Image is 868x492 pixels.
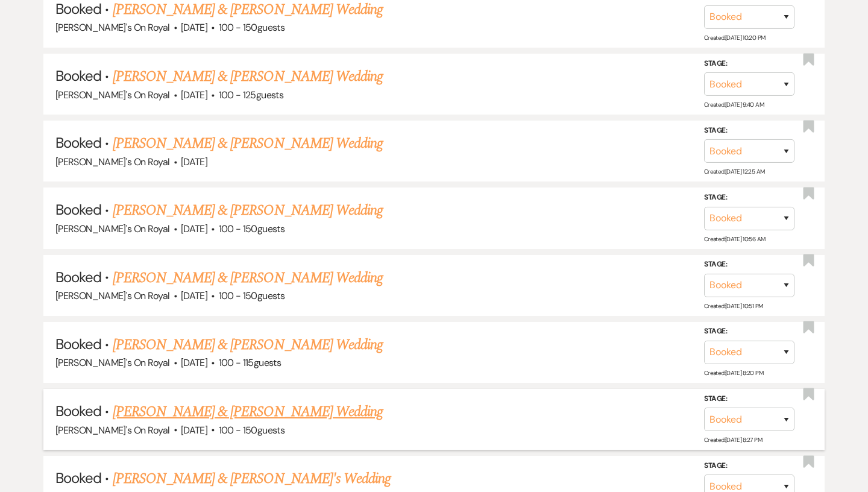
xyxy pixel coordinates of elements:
[181,21,207,34] span: [DATE]
[113,468,391,490] a: [PERSON_NAME] & [PERSON_NAME]'s Wedding
[55,200,101,219] span: Booked
[704,101,764,109] span: Created: [DATE] 9:40 AM
[55,335,101,353] span: Booked
[181,89,207,101] span: [DATE]
[55,21,170,34] span: [PERSON_NAME]'s On Royal
[704,168,764,175] span: Created: [DATE] 12:25 AM
[181,156,207,168] span: [DATE]
[113,334,383,356] a: [PERSON_NAME] & [PERSON_NAME] Wedding
[113,200,383,221] a: [PERSON_NAME] & [PERSON_NAME] Wedding
[219,222,285,235] span: 100 - 150 guests
[55,156,170,168] span: [PERSON_NAME]'s On Royal
[55,356,170,369] span: [PERSON_NAME]'s On Royal
[113,267,383,289] a: [PERSON_NAME] & [PERSON_NAME] Wedding
[55,424,170,437] span: [PERSON_NAME]'s On Royal
[181,356,207,369] span: [DATE]
[219,289,285,302] span: 100 - 150 guests
[704,34,765,42] span: Created: [DATE] 10:20 PM
[55,222,170,235] span: [PERSON_NAME]'s On Royal
[219,21,285,34] span: 100 - 150 guests
[55,66,101,85] span: Booked
[113,401,383,423] a: [PERSON_NAME] & [PERSON_NAME] Wedding
[219,356,281,369] span: 100 - 115 guests
[704,302,763,310] span: Created: [DATE] 10:51 PM
[704,436,762,444] span: Created: [DATE] 8:27 PM
[704,325,794,338] label: Stage:
[55,402,101,420] span: Booked
[704,235,765,242] span: Created: [DATE] 10:56 AM
[704,459,794,473] label: Stage:
[704,369,763,377] span: Created: [DATE] 8:20 PM
[704,191,794,204] label: Stage:
[704,392,794,405] label: Stage:
[181,222,207,235] span: [DATE]
[219,89,283,101] span: 100 - 125 guests
[55,268,101,286] span: Booked
[219,424,285,437] span: 100 - 150 guests
[704,124,794,137] label: Stage:
[55,289,170,302] span: [PERSON_NAME]'s On Royal
[113,133,383,154] a: [PERSON_NAME] & [PERSON_NAME] Wedding
[704,57,794,70] label: Stage:
[55,133,101,152] span: Booked
[704,258,794,271] label: Stage:
[181,289,207,302] span: [DATE]
[55,89,170,101] span: [PERSON_NAME]'s On Royal
[181,424,207,437] span: [DATE]
[113,66,383,87] a: [PERSON_NAME] & [PERSON_NAME] Wedding
[55,468,101,487] span: Booked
